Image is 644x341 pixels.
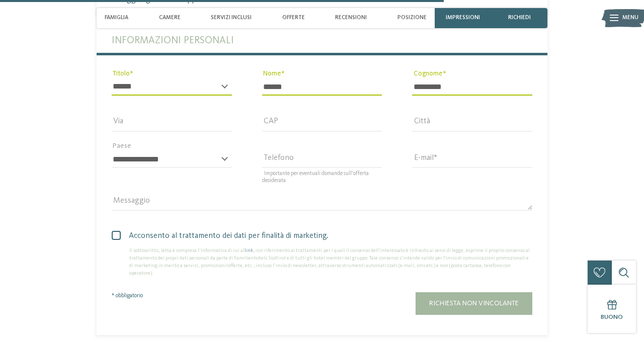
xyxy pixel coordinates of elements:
[335,15,367,21] span: Recensioni
[211,15,252,21] span: Servizi inclusi
[159,15,181,21] span: Camere
[245,248,253,253] a: link
[446,15,480,21] span: Impressioni
[588,285,636,333] a: Buono
[508,15,531,21] span: richiedi
[262,172,369,184] span: Importante per eventuali domande sull’offerta desiderata
[112,293,143,299] span: * obbligatorio
[282,15,305,21] span: Offerte
[112,28,532,53] label: Informazioni personali
[112,230,114,247] input: Acconsento al trattamento dei dati per finalità di marketing.
[112,247,532,277] div: Il sottoscritto, letta e compresa l’informativa di cui al , con riferimento ai trattamenti per i ...
[119,230,532,242] span: Acconsento al trattamento dei dati per finalità di marketing.
[397,15,427,21] span: Posizione
[601,314,623,320] span: Buono
[416,292,532,315] button: Richiesta non vincolante
[429,300,519,307] span: Richiesta non vincolante
[105,15,128,21] span: Famiglia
